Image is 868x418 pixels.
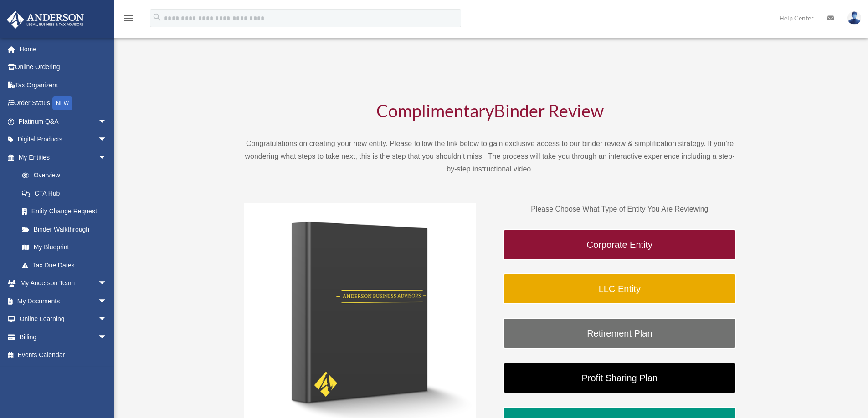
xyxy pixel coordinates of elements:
[123,16,134,24] a: menu
[6,292,121,310] a: My Documentsarrow_drop_down
[98,328,116,347] span: arrow_drop_down
[503,203,736,216] p: Please Choose What Type of Entity You Are Reviewing
[503,229,736,260] a: Corporate Entity
[13,238,121,257] a: My Blueprint
[13,166,121,185] a: Overview
[6,148,121,166] a: My Entitiesarrow_drop_down
[98,112,116,131] span: arrow_drop_down
[6,346,121,364] a: Events Calendar
[6,40,121,58] a: Home
[13,184,121,202] a: CTA Hub
[98,148,116,167] span: arrow_drop_down
[503,318,736,349] a: Retirement Plan
[6,131,121,149] a: Digital Productsarrow_drop_down
[98,131,116,149] span: arrow_drop_down
[152,12,162,22] i: search
[6,58,121,76] a: Online Ordering
[6,310,121,328] a: Online Learningarrow_drop_down
[6,94,121,113] a: Order StatusNEW
[123,13,134,24] i: menu
[13,220,116,238] a: Binder Walkthrough
[4,11,87,29] img: Anderson Advisors Platinum Portal
[494,100,604,121] span: Binder Review
[6,76,121,94] a: Tax Organizers
[6,274,121,292] a: My Anderson Teamarrow_drop_down
[376,100,494,121] span: Complimentary
[244,137,736,176] p: Congratulations on creating your new entity. Please follow the link below to gain exclusive acces...
[13,256,121,274] a: Tax Due Dates
[52,96,72,110] div: NEW
[847,11,861,25] img: User Pic
[503,273,736,304] a: LLC Entity
[13,202,121,221] a: Entity Change Request
[503,363,736,393] a: Profit Sharing Plan
[98,310,116,329] span: arrow_drop_down
[98,292,116,311] span: arrow_drop_down
[6,328,121,346] a: Billingarrow_drop_down
[6,112,121,131] a: Platinum Q&Aarrow_drop_down
[98,274,116,293] span: arrow_drop_down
